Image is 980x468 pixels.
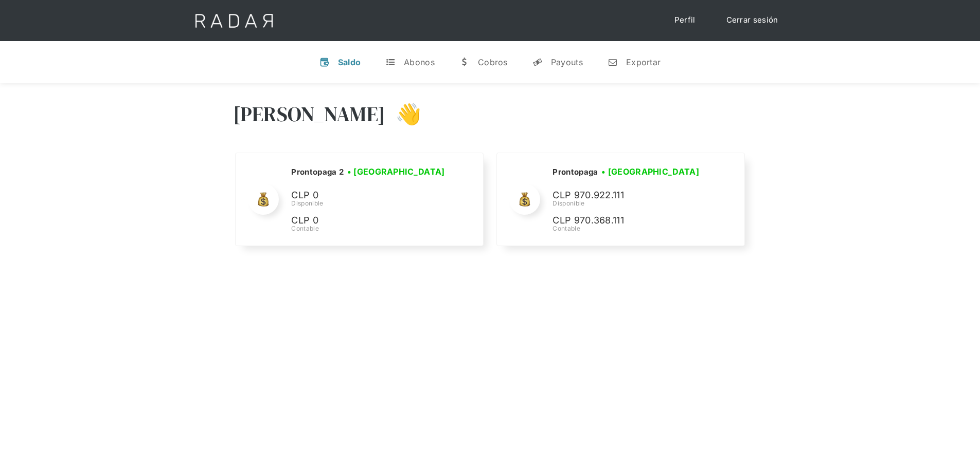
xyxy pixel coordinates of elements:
[291,224,448,233] div: Contable
[664,10,706,30] a: Perfil
[319,57,330,67] div: v
[626,57,661,67] div: Exportar
[553,199,707,208] div: Disponible
[553,224,707,233] div: Contable
[553,188,707,203] p: CLP 970.922.111
[404,57,435,67] div: Abonos
[553,167,598,177] h2: Prontopaga
[608,57,618,67] div: n
[291,188,446,203] p: CLP 0
[233,101,386,127] h3: [PERSON_NAME]
[459,57,470,67] div: w
[385,57,396,67] div: t
[478,57,508,67] div: Cobros
[601,165,699,178] h3: • [GEOGRAPHIC_DATA]
[291,167,344,177] h2: Prontopaga 2
[291,199,448,208] div: Disponible
[553,213,707,228] p: CLP 970.368.111
[385,101,421,127] h3: 👋
[347,165,445,178] h3: • [GEOGRAPHIC_DATA]
[532,57,543,67] div: y
[291,213,446,228] p: CLP 0
[338,57,361,67] div: Saldo
[716,10,789,30] a: Cerrar sesión
[551,57,583,67] div: Payouts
